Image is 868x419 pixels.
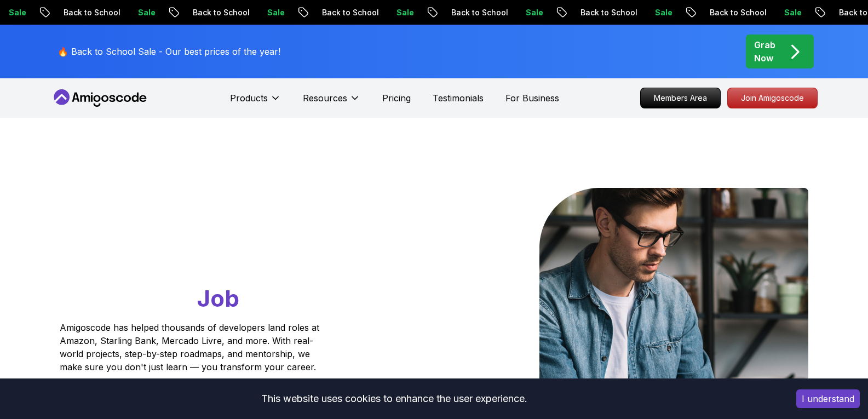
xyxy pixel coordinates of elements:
[127,7,162,18] p: Sale
[8,387,780,411] div: This website uses cookies to enhance the user experience.
[754,38,775,65] p: Grab Now
[515,7,550,18] p: Sale
[641,88,720,108] p: Members Area
[640,88,721,108] a: Members Area
[773,7,808,18] p: Sale
[58,45,280,58] p: 🔥 Back to School Sale - Our best prices of the year!
[505,91,559,105] a: For Business
[440,7,515,18] p: Back to School
[570,7,644,18] p: Back to School
[728,88,817,108] p: Join Amigoscode
[727,88,818,108] a: Join Amigoscode
[197,284,239,312] span: Job
[699,7,773,18] p: Back to School
[386,7,421,18] p: Sale
[433,91,484,105] a: Testimonials
[53,7,127,18] p: Back to School
[230,91,268,105] p: Products
[60,321,323,374] p: Amigoscode has helped thousands of developers land roles at Amazon, Starling Bank, Mercado Livre,...
[230,91,281,113] button: Products
[382,91,411,105] a: Pricing
[311,7,386,18] p: Back to School
[303,91,347,105] p: Resources
[60,188,361,314] h1: Go From Learning to Hired: Master Java, Spring Boot & Cloud Skills That Get You the
[303,91,360,113] button: Resources
[796,389,860,408] button: Accept cookies
[182,7,256,18] p: Back to School
[644,7,679,18] p: Sale
[256,7,291,18] p: Sale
